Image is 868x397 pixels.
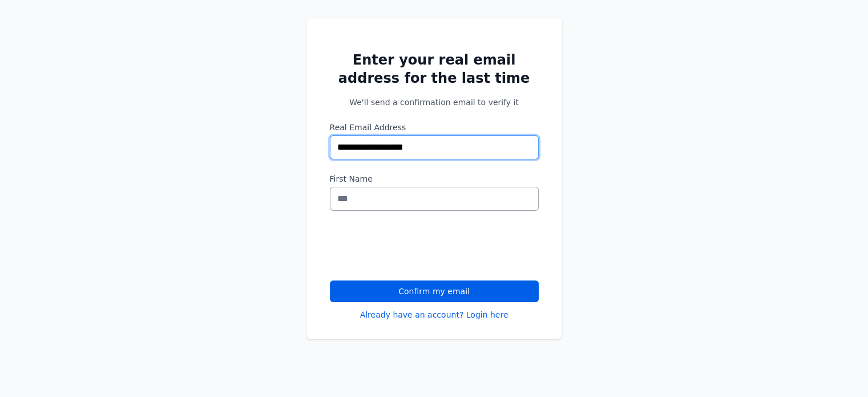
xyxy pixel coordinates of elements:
[360,309,508,320] a: Already have an account? Login here
[330,51,539,87] h2: Enter your real email address for the last time
[330,280,539,302] button: Confirm my email
[330,224,503,269] iframe: reCAPTCHA
[330,97,539,108] p: We'll send a confirmation email to verify it
[330,122,539,133] label: Real Email Address
[330,173,539,185] label: First Name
